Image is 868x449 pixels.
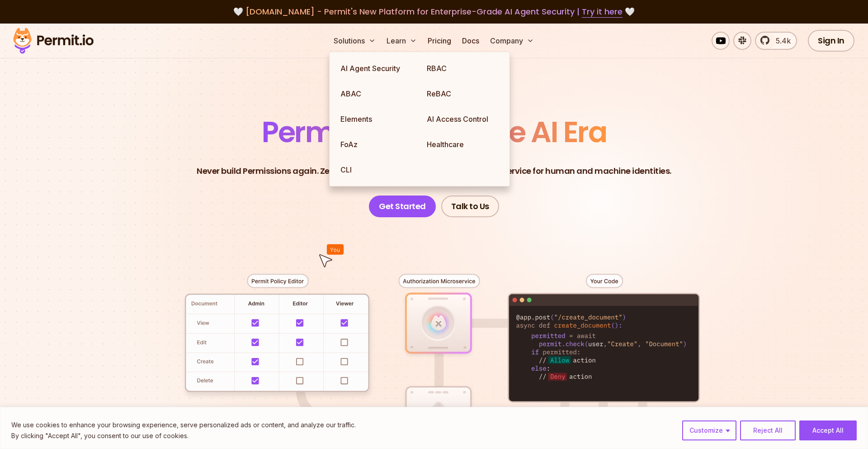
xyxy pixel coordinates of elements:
[333,132,420,157] a: FoAz
[197,165,671,177] p: Never build Permissions again. Zero-latency fine-grained authorization as a service for human and...
[682,420,736,440] button: Customize
[740,420,796,440] button: Reject All
[333,81,420,106] a: ABAC
[770,35,791,46] span: 5.4k
[420,106,506,132] a: AI Access Control
[420,81,506,106] a: ReBAC
[441,196,499,217] a: Talk to Us
[420,132,506,157] a: Healthcare
[458,32,483,50] a: Docs
[245,6,623,17] span: [DOMAIN_NAME] - Permit's New Platform for Enterprise-Grade AI Agent Security |
[369,196,436,217] a: Get Started
[333,106,420,132] a: Elements
[799,420,857,440] button: Accept All
[11,430,356,441] p: By clicking "Accept All", you consent to our use of cookies.
[22,5,846,18] div: 🤍 🤍
[333,56,420,81] a: AI Agent Security
[808,30,854,52] a: Sign In
[486,32,538,50] button: Company
[424,32,455,50] a: Pricing
[262,112,606,152] span: Permissions for The AI Era
[420,56,506,81] a: RBAC
[582,6,623,18] a: Try it here
[755,32,797,50] a: 5.4k
[11,420,356,430] p: We use cookies to enhance your browsing experience, serve personalized ads or content, and analyz...
[383,32,420,50] button: Learn
[330,32,379,50] button: Solutions
[333,157,420,182] a: CLI
[9,25,98,56] img: Permit logo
